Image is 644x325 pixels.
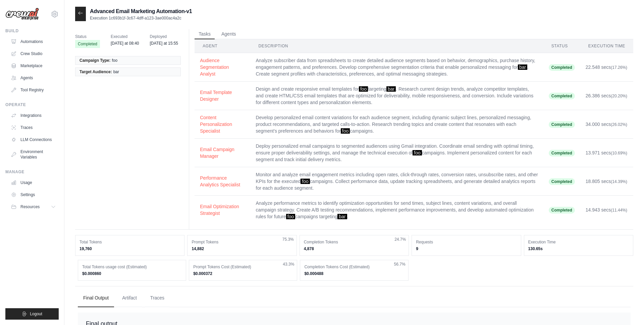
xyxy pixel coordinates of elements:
[528,239,629,245] dt: Execution Time
[193,271,293,276] dd: $0.000372
[611,94,627,98] span: (20.20%)
[549,93,575,99] span: Completed
[251,53,543,82] td: Analyze subscriber data from spreadsheets to create detailed audience segments based on behavior,...
[8,189,59,200] a: Settings
[117,289,142,307] button: Artifact
[251,82,543,110] td: Design and create responsive email templates for targeting . Research current design trends, anal...
[580,139,633,167] td: 13.971 secs
[111,41,139,46] time: September 17, 2025 at 08:40 BST
[304,246,405,251] dd: 4,878
[8,146,59,162] a: Environment Variables
[8,134,59,145] a: LLM Connections
[8,122,59,133] a: Traces
[8,201,59,212] button: Resources
[5,28,59,34] div: Build
[20,204,40,210] span: Resources
[337,214,347,219] span: bar
[8,177,59,188] a: Usage
[5,8,39,20] img: Logo
[549,64,575,71] span: Completed
[8,73,59,83] a: Agents
[8,36,59,47] a: Automations
[8,48,59,59] a: Crew Studio
[79,239,180,245] dt: Total Tokens
[528,246,629,251] dd: 130.65s
[251,39,543,53] th: Description
[200,203,245,217] button: Email Optimization Strategist
[90,15,192,21] p: Execution 1c693b1f-3c67-4dff-a123-3ae000ac4a2c
[416,239,517,245] dt: Requests
[82,264,182,270] dt: Total Tokens usage cost (Estimated)
[283,262,294,267] span: 43.3%
[79,246,180,251] dd: 19,760
[580,167,633,196] td: 18.805 secs
[580,82,633,110] td: 26.386 secs
[5,102,59,107] div: Operate
[394,262,406,267] span: 56.7%
[611,65,627,70] span: (17.26%)
[251,139,543,167] td: Deploy personalized email campaigns to segmented audiences using Gmail integration. Coordinate em...
[193,264,293,270] dt: Prompt Tokens Cost (Estimated)
[192,239,292,245] dt: Prompt Tokens
[78,289,114,307] button: Final Output
[549,207,575,214] span: Completed
[200,114,245,134] button: Content Personalization Specialist
[543,39,580,53] th: Status
[79,69,112,75] span: Target Audience:
[251,167,543,196] td: Monitor and analyze email engagement metrics including open rates, click-through rates, conversio...
[75,33,100,40] span: Status
[30,311,42,317] span: Logout
[112,58,117,63] span: foo
[416,246,517,251] dd: 9
[549,150,575,156] span: Completed
[549,121,575,128] span: Completed
[8,85,59,95] a: Tool Registry
[386,86,396,92] span: bar
[200,175,245,188] button: Performance Analytics Specialist
[150,33,178,40] span: Deployed
[359,86,368,92] span: foo
[111,33,139,40] span: Executed
[611,179,627,184] span: (14.39%)
[413,150,422,155] span: foo
[200,57,245,77] button: Audience Segmentation Analyst
[113,69,119,75] span: bar
[251,196,543,224] td: Analyze performance metrics to identify optimization opportunities for send times, subject lines,...
[341,128,350,134] span: foo
[200,146,245,159] button: Email Campaign Manager
[580,196,633,224] td: 14.943 secs
[217,29,240,39] button: Agents
[82,271,182,276] dd: $0.000860
[580,110,633,139] td: 34.000 secs
[611,208,627,213] span: (11.44%)
[200,89,245,102] button: Email Template Designer
[611,151,627,155] span: (10.69%)
[8,110,59,121] a: Integrations
[580,53,633,82] td: 22.548 secs
[90,7,192,15] h2: Advanced Email Marketing Automation-v1
[611,122,627,127] span: (26.02%)
[549,178,575,185] span: Completed
[580,39,633,53] th: Execution Time
[5,169,59,175] div: Manage
[8,60,59,71] a: Marketplace
[251,110,543,139] td: Develop personalized email content variations for each audience segment, including dynamic subjec...
[150,41,178,46] time: September 16, 2025 at 15:55 BST
[195,39,250,53] th: Agent
[195,29,215,39] button: Tasks
[286,214,295,219] span: foo
[304,239,405,245] dt: Completion Tokens
[79,58,110,63] span: Campaign Type:
[75,40,100,48] span: Completed
[145,289,170,307] button: Traces
[192,246,292,251] dd: 14,882
[5,308,59,320] button: Logout
[282,237,294,242] span: 75.3%
[518,64,527,70] span: bar
[304,264,404,270] dt: Completion Tokens Cost (Estimated)
[301,179,310,184] span: foo
[304,271,404,276] dd: $0.000488
[394,237,406,242] span: 24.7%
